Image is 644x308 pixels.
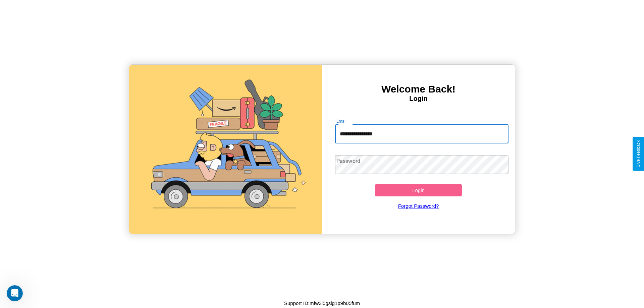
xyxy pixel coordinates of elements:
h4: Login [322,95,515,103]
label: Email [336,118,347,124]
div: Give Feedback [636,140,641,168]
img: gif [129,65,322,234]
h3: Welcome Back! [322,83,515,95]
button: Login [375,184,462,196]
a: Forgot Password? [332,196,505,215]
iframe: Intercom live chat [7,285,23,301]
p: Support ID: mfw3j5gsig1p9b05fum [284,299,360,308]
